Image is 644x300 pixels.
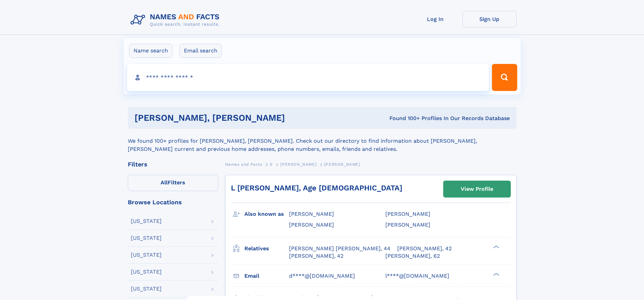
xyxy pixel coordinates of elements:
[127,64,489,91] input: search input
[131,269,162,275] div: [US_STATE]
[135,114,337,122] h1: [PERSON_NAME], [PERSON_NAME]
[337,115,510,122] div: Found 100+ Profiles In Our Records Database
[231,184,402,192] a: L [PERSON_NAME], Age [DEMOGRAPHIC_DATA]
[289,222,334,228] span: [PERSON_NAME]
[280,160,316,168] a: [PERSON_NAME]
[131,235,162,241] div: [US_STATE]
[461,181,493,197] div: View Profile
[128,129,517,153] div: We found 100+ profiles for [PERSON_NAME], [PERSON_NAME]. Check out our directory to find informat...
[289,211,334,217] span: [PERSON_NAME]
[289,245,390,252] a: [PERSON_NAME] [PERSON_NAME], 44
[128,11,225,29] img: Logo Names and Facts
[492,64,517,91] button: Search Button
[161,179,168,186] span: All
[244,243,289,254] h3: Relatives
[289,252,343,260] a: [PERSON_NAME], 42
[129,44,172,58] label: Name search
[444,181,510,197] a: View Profile
[131,218,162,224] div: [US_STATE]
[131,252,162,258] div: [US_STATE]
[385,252,440,260] a: [PERSON_NAME], 62
[270,162,273,167] span: S
[408,11,462,27] a: Log In
[244,208,289,220] h3: Also known as
[385,222,430,228] span: [PERSON_NAME]
[244,270,289,282] h3: Email
[462,11,517,27] a: Sign Up
[180,44,222,58] label: Email search
[280,162,316,167] span: [PERSON_NAME]
[385,211,430,217] span: [PERSON_NAME]
[324,162,360,167] span: [PERSON_NAME]
[397,245,452,252] a: [PERSON_NAME], 42
[128,199,218,205] div: Browse Locations
[128,161,218,167] div: Filters
[128,175,218,191] label: Filters
[492,272,500,276] div: ❯
[131,286,162,292] div: [US_STATE]
[270,160,273,168] a: S
[225,160,262,168] a: Names and Facts
[492,245,500,249] div: ❯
